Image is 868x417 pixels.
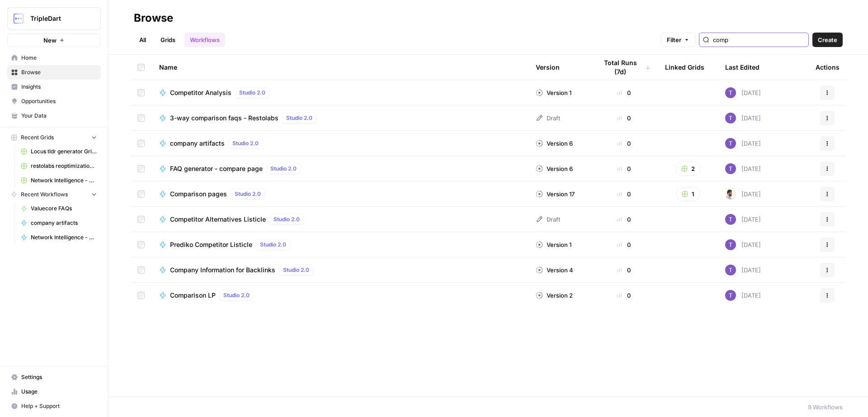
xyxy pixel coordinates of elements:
span: Studio 2.0 [235,190,261,198]
span: FAQ generator - compare page [170,164,263,173]
span: Insights [21,83,97,91]
div: 0 [597,114,651,123]
div: 0 [597,291,651,300]
a: Comparison pagesStudio 2.0 [159,189,521,199]
div: Browse [134,11,173,25]
a: Network Intelligence - pseo- 1 Grid [17,173,101,188]
div: Draft [536,215,560,224]
a: Your Data [7,109,101,123]
div: [DATE] [725,290,761,301]
span: Comparison pages [170,190,227,199]
img: ogabi26qpshj0n8lpzr7tvse760o [725,265,736,275]
span: Prediko Competitor Listicle [170,240,252,249]
div: [DATE] [725,138,761,149]
div: Total Runs (7d) [597,55,651,80]
a: Prediko Competitor ListicleStudio 2.0 [159,239,521,250]
a: Settings [7,370,101,384]
div: [DATE] [725,239,761,250]
span: Company Information for Backlinks [170,265,275,275]
span: Home [21,54,97,62]
button: 1 [676,187,700,201]
div: Version 4 [536,265,573,275]
div: Version 6 [536,139,573,148]
button: Workspace: TripleDart [7,7,101,30]
a: Company Information for BacklinksStudio 2.0 [159,265,521,275]
a: Opportunities [7,94,101,109]
span: Recent Workflows [21,190,68,199]
span: Locus tldr generator Grid (3) [31,147,97,156]
span: Filter [667,35,681,44]
a: All [134,33,151,47]
a: company artifactsStudio 2.0 [159,138,521,149]
span: Competitor Alternatives Listicle [170,215,266,224]
a: FAQ generator - compare pageStudio 2.0 [159,163,521,174]
img: ykaosv8814szsqn64d2bp9dhkmx9 [725,189,736,199]
button: Create [812,33,843,47]
button: Recent Grids [7,131,101,144]
div: Name [159,55,521,80]
span: Recent Grids [21,133,54,142]
img: ogabi26qpshj0n8lpzr7tvse760o [725,113,736,123]
span: Your Data [21,112,97,120]
a: Home [7,51,101,65]
img: ogabi26qpshj0n8lpzr7tvse760o [725,214,736,225]
button: 2 [675,161,701,176]
img: ogabi26qpshj0n8lpzr7tvse760o [725,87,736,98]
a: Competitor AnalysisStudio 2.0 [159,87,521,98]
button: Help + Support [7,399,101,413]
span: company artifacts [170,139,225,148]
button: Filter [661,33,695,47]
span: Studio 2.0 [274,215,300,223]
div: 0 [597,139,651,148]
span: company artifacts [31,219,97,227]
a: Insights [7,80,101,94]
span: Studio 2.0 [223,291,250,299]
div: Draft [536,114,560,123]
a: Network Intelligence - pseo- 1 [17,230,101,245]
img: ogabi26qpshj0n8lpzr7tvse760o [725,138,736,149]
span: Usage [21,388,97,396]
div: Version 17 [536,190,575,199]
div: Version 2 [536,291,573,300]
img: ogabi26qpshj0n8lpzr7tvse760o [725,163,736,174]
div: [DATE] [725,163,761,174]
span: Settings [21,373,97,381]
div: Actions [816,55,840,80]
a: Grids [155,33,181,47]
div: [DATE] [725,87,761,98]
span: TripleDart [30,14,85,23]
div: 0 [597,164,651,173]
div: 0 [597,190,651,199]
span: Help + Support [21,402,97,410]
div: 0 [597,240,651,249]
span: Studio 2.0 [239,89,265,97]
a: Browse [7,65,101,80]
span: Browse [21,68,97,76]
span: restolabs reoptimizations aug [31,162,97,170]
button: New [7,33,101,47]
div: Last Edited [725,55,759,80]
a: Usage [7,384,101,399]
span: Create [818,35,837,44]
span: Network Intelligence - pseo- 1 Grid [31,176,97,185]
div: 0 [597,215,651,224]
a: 3-way comparison faqs - RestolabsStudio 2.0 [159,113,521,123]
a: Competitor Alternatives ListicleStudio 2.0 [159,214,521,225]
span: Studio 2.0 [270,165,297,173]
div: 0 [597,88,651,97]
a: Valuecore FAQs [17,201,101,216]
a: Workflows [184,33,225,47]
div: Version 6 [536,164,573,173]
span: Network Intelligence - pseo- 1 [31,233,97,242]
div: [DATE] [725,113,761,123]
span: Studio 2.0 [232,139,259,147]
a: company artifacts [17,216,101,230]
div: [DATE] [725,214,761,225]
button: Recent Workflows [7,188,101,201]
img: ogabi26qpshj0n8lpzr7tvse760o [725,290,736,301]
img: ogabi26qpshj0n8lpzr7tvse760o [725,239,736,250]
span: Opportunities [21,97,97,105]
span: 3-way comparison faqs - Restolabs [170,114,278,123]
img: TripleDart Logo [10,10,27,27]
div: Version 1 [536,240,571,249]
